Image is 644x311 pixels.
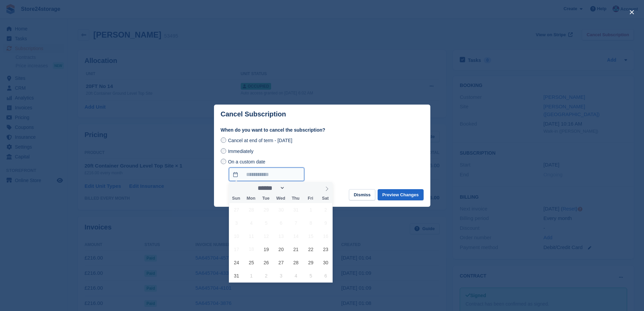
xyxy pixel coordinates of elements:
span: August 8, 2025 [304,216,317,229]
span: September 3, 2025 [275,269,288,282]
span: August 11, 2025 [245,229,258,243]
span: Mon [243,196,258,201]
span: July 28, 2025 [245,203,258,216]
span: August 1, 2025 [304,203,317,216]
span: July 27, 2025 [230,203,243,216]
label: When do you want to cancel the subscription? [221,127,424,134]
span: August 4, 2025 [245,216,258,229]
span: September 6, 2025 [319,269,332,282]
span: August 18, 2025 [245,243,258,256]
span: August 17, 2025 [230,243,243,256]
span: August 13, 2025 [275,229,288,243]
span: Thu [288,196,303,201]
span: September 1, 2025 [245,269,258,282]
span: August 30, 2025 [319,256,332,269]
span: August 10, 2025 [230,229,243,243]
span: August 23, 2025 [319,243,332,256]
span: August 15, 2025 [304,229,317,243]
span: August 28, 2025 [289,256,303,269]
span: Cancel at end of term - [DATE] [228,138,292,143]
span: September 2, 2025 [260,269,273,282]
span: Tue [258,196,273,201]
span: August 31, 2025 [230,269,243,282]
span: August 16, 2025 [319,229,332,243]
span: August 6, 2025 [275,216,288,229]
p: Cancel Subscription [221,110,286,118]
input: Cancel at end of term - [DATE] [221,137,226,143]
span: August 14, 2025 [289,229,303,243]
span: September 4, 2025 [289,269,303,282]
span: August 12, 2025 [260,229,273,243]
span: August 9, 2025 [319,216,332,229]
span: July 30, 2025 [275,203,288,216]
span: Immediately [228,149,253,154]
span: September 5, 2025 [304,269,317,282]
button: Preview Changes [378,189,424,200]
input: On a custom date [221,159,226,164]
button: close [626,7,637,18]
span: August 29, 2025 [304,256,317,269]
span: August 24, 2025 [230,256,243,269]
span: Sat [318,196,333,201]
span: Sun [229,196,244,201]
input: Year [285,184,306,192]
span: August 27, 2025 [275,256,288,269]
span: August 2, 2025 [319,203,332,216]
span: August 21, 2025 [289,243,303,256]
span: August 5, 2025 [260,216,273,229]
span: Fri [303,196,318,201]
input: Immediately [221,148,226,154]
span: August 20, 2025 [275,243,288,256]
span: July 31, 2025 [289,203,303,216]
span: August 7, 2025 [289,216,303,229]
select: Month [255,184,285,192]
span: July 29, 2025 [260,203,273,216]
span: August 19, 2025 [260,243,273,256]
span: August 25, 2025 [245,256,258,269]
span: On a custom date [228,159,265,164]
span: August 26, 2025 [260,256,273,269]
span: August 22, 2025 [304,243,317,256]
input: On a custom date [229,168,304,181]
button: Dismiss [349,189,375,200]
span: August 3, 2025 [230,216,243,229]
span: Wed [273,196,288,201]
